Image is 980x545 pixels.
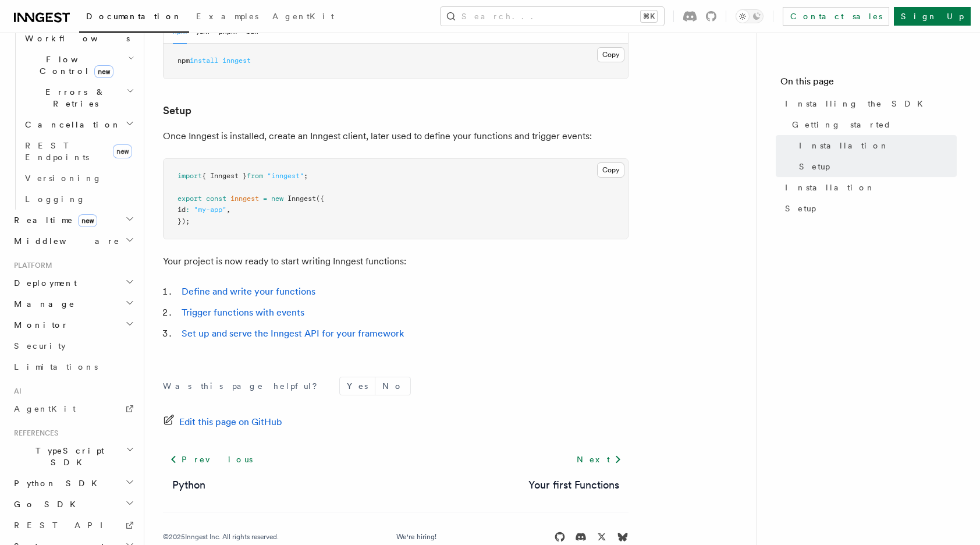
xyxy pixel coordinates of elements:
[163,414,282,430] a: Edit this page on GitHub
[194,206,226,214] span: "my-app"
[780,198,957,219] a: Setup
[894,7,971,26] a: Sign Up
[9,498,83,510] span: Go SDK
[177,194,202,203] span: export
[226,206,230,214] span: ,
[9,210,137,231] button: Realtimenew
[9,515,137,536] a: REST API
[20,114,137,135] button: Cancellation
[441,7,664,26] button: Search...⌘K
[785,182,875,193] span: Installation
[86,12,182,21] span: Documentation
[206,194,226,203] span: const
[9,429,58,438] span: References
[780,93,957,114] a: Installing the SDK
[20,82,137,114] button: Errors & Retries
[9,214,97,226] span: Realtime
[163,449,259,470] a: Previous
[9,272,137,293] button: Deployment
[25,141,89,162] span: REST Endpoints
[785,98,930,109] span: Installing the SDK
[792,119,892,130] span: Getting started
[196,12,258,21] span: Examples
[25,174,102,183] span: Versioning
[20,168,137,189] a: Versioning
[9,356,137,377] a: Limitations
[794,135,957,156] a: Installation
[182,307,304,318] a: Trigger functions with events
[780,177,957,198] a: Installation
[785,203,816,214] span: Setup
[9,231,137,252] button: Middleware
[20,119,121,130] span: Cancellation
[79,3,189,33] a: Documentation
[9,298,75,310] span: Manage
[189,3,265,31] a: Examples
[20,135,137,168] a: REST Endpointsnew
[287,194,316,203] span: Inngest
[597,162,624,178] button: Copy
[9,235,120,247] span: Middleware
[14,521,113,530] span: REST API
[247,172,263,180] span: from
[9,335,137,356] a: Security
[20,16,137,49] button: Steps & Workflows
[202,172,247,180] span: { Inngest }
[304,172,308,180] span: ;
[9,477,104,489] span: Python SDK
[396,532,436,542] a: We're hiring!
[20,189,137,210] a: Logging
[172,477,205,493] a: Python
[263,194,267,203] span: =
[780,75,957,93] h4: On this page
[316,194,324,203] span: ({
[528,477,619,493] a: Your first Functions
[182,286,315,297] a: Define and write your functions
[177,172,202,180] span: import
[9,261,52,270] span: Platform
[9,387,22,396] span: AI
[177,206,186,214] span: id
[9,445,126,468] span: TypeScript SDK
[163,102,191,119] a: Setup
[9,277,77,289] span: Deployment
[163,128,629,144] p: Once Inngest is installed, create an Inngest client, later used to define your functions and trig...
[783,7,889,26] a: Contact sales
[9,314,137,335] button: Monitor
[14,362,98,371] span: Limitations
[265,3,341,31] a: AgentKit
[267,172,304,180] span: "inngest"
[113,144,132,158] span: new
[20,54,128,77] span: Flow Control
[186,206,190,214] span: :
[9,473,137,494] button: Python SDK
[163,380,325,392] p: Was this page helpful?
[570,449,629,470] a: Next
[9,494,137,515] button: Go SDK
[163,532,279,542] div: © 2025 Inngest Inc. All rights reserved.
[20,21,130,44] span: Steps & Workflows
[736,9,764,23] button: Toggle dark mode
[230,194,259,203] span: inngest
[163,253,629,270] p: Your project is now ready to start writing Inngest functions:
[787,114,957,135] a: Getting started
[20,86,126,109] span: Errors & Retries
[222,56,251,65] span: inngest
[340,377,375,395] button: Yes
[190,56,218,65] span: install
[78,214,97,227] span: new
[14,404,76,413] span: AgentKit
[94,65,113,78] span: new
[179,414,282,430] span: Edit this page on GitHub
[272,12,334,21] span: AgentKit
[799,140,889,151] span: Installation
[9,398,137,419] a: AgentKit
[177,217,190,225] span: });
[597,47,624,62] button: Copy
[794,156,957,177] a: Setup
[14,341,66,351] span: Security
[271,194,283,203] span: new
[182,328,404,339] a: Set up and serve the Inngest API for your framework
[9,440,137,473] button: TypeScript SDK
[375,377,410,395] button: No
